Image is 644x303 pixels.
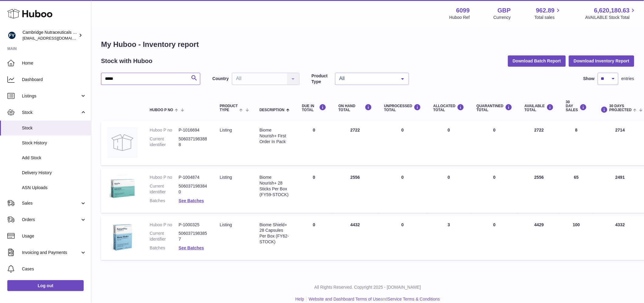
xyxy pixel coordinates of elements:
[96,284,639,290] p: All Rights Reserved. Copyright 2025 - [DOMAIN_NAME]
[150,222,179,228] dt: Huboo P no
[22,250,80,255] span: Invoicing and Payments
[296,168,332,213] td: 0
[498,6,511,15] strong: GBP
[609,104,632,112] span: 30 DAYS PROJECTED
[179,136,208,148] dd: 5060371983888
[378,121,427,165] td: 0
[22,155,86,161] span: Add Stock
[22,233,86,239] span: Usage
[22,266,86,272] span: Cases
[23,30,77,41] div: Cambridge Nutraceuticals Ltd
[23,36,89,41] span: [EMAIL_ADDRESS][DOMAIN_NAME]
[260,108,285,112] span: Description
[7,280,84,291] a: Log out
[107,174,138,205] img: product image
[179,222,208,228] dd: P-1000325
[519,121,560,165] td: 2722
[302,104,326,112] div: DUE IN TOTAL
[534,6,562,20] a: 962.89 Total sales
[296,216,332,260] td: 0
[150,198,179,204] dt: Batches
[338,104,372,112] div: ON HAND Total
[22,185,86,191] span: ASN Uploads
[150,183,179,195] dt: Current identifier
[107,222,138,252] img: product image
[477,104,513,112] div: QUARANTINED Total
[296,121,332,165] td: 0
[594,6,630,15] span: 6,620,180.63
[22,200,80,206] span: Sales
[150,231,179,242] dt: Current identifier
[378,216,427,260] td: 0
[427,168,471,213] td: 0
[585,6,637,20] a: 6,620,180.63 AVAILABLE Stock Total
[433,104,464,112] div: ALLOCATED Total
[493,128,496,132] span: 0
[22,217,80,223] span: Orders
[384,104,421,112] div: UNPROCESSED Total
[260,222,290,245] div: Biome Shield+ 28 Capsules Per Box (FY62-STOCK)
[22,77,86,83] span: Dashboard
[493,175,496,180] span: 0
[332,216,378,260] td: 4432
[150,174,179,180] dt: Huboo P no
[332,121,378,165] td: 2722
[536,6,555,15] span: 962.89
[508,55,566,66] button: Download Batch Report
[450,15,470,20] div: Huboo Ref
[212,76,229,82] label: Country
[566,100,587,112] div: 30 DAY SALES
[150,136,179,148] dt: Current identifier
[519,216,560,260] td: 4429
[585,15,637,20] span: AVAILABLE Stock Total
[220,104,238,112] span: Product Type
[22,125,86,131] span: Stock
[569,55,634,66] button: Download Inventory Report
[22,110,80,115] span: Stock
[220,175,232,180] span: listing
[312,73,332,85] label: Product Type
[179,245,204,250] a: See Batches
[107,127,138,158] img: product image
[179,231,208,242] dd: 5060371983857
[309,297,380,301] a: Website and Dashboard Terms of Use
[7,31,16,40] img: huboo@camnutra.com
[179,127,208,133] dd: P-1016694
[388,297,440,301] a: Service Terms & Conditions
[332,168,378,213] td: 2556
[22,60,86,66] span: Home
[534,15,562,20] span: Total sales
[101,40,634,49] h1: My Huboo - Inventory report
[560,121,593,165] td: 8
[260,174,290,198] div: Biome Nourish+ 28 Sticks Per Box (FY59-STOCK)
[456,6,470,15] strong: 6099
[494,15,511,20] div: Currency
[427,216,471,260] td: 3
[220,222,232,227] span: listing
[150,127,179,133] dt: Huboo P no
[22,140,86,146] span: Stock History
[179,198,204,203] a: See Batches
[296,297,304,301] a: Help
[260,127,290,145] div: Biome Nourish+ First Order In Pack
[101,57,152,65] h2: Stock with Huboo
[306,296,440,302] li: and
[220,128,232,132] span: listing
[22,170,86,176] span: Delivery History
[22,93,80,99] span: Listings
[427,121,471,165] td: 0
[493,222,496,227] span: 0
[560,168,593,213] td: 65
[519,168,560,213] td: 2556
[150,245,179,251] dt: Batches
[525,104,554,112] div: AVAILABLE Total
[338,76,397,82] span: All
[150,108,173,112] span: Huboo P no
[378,168,427,213] td: 0
[621,76,634,82] span: entries
[179,183,208,195] dd: 5060371983840
[583,76,595,82] label: Show
[179,174,208,180] dd: P-1004874
[560,216,593,260] td: 100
